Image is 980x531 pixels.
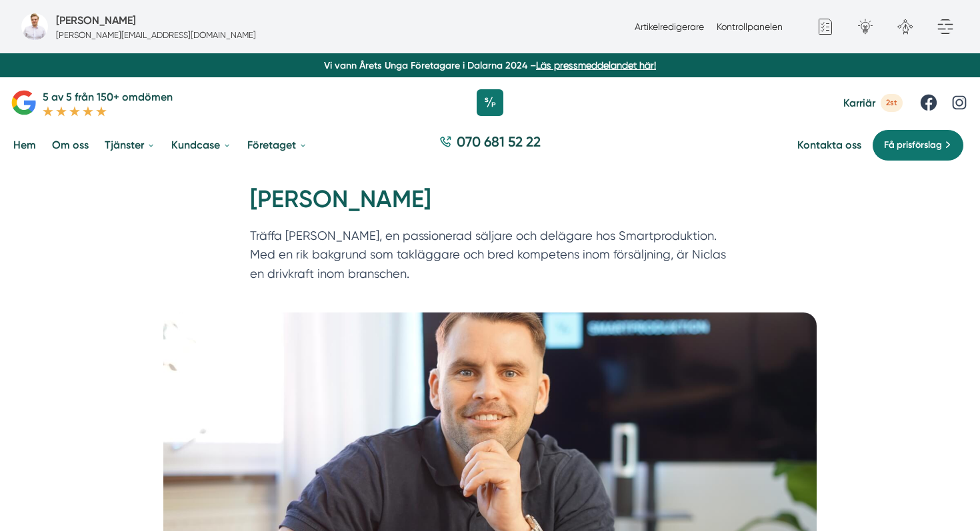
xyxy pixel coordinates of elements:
[11,128,39,162] a: Hem
[245,128,310,162] a: Företaget
[872,129,964,161] a: Få prisförslag
[797,139,861,151] a: Kontakta oss
[56,12,136,29] h5: Administratör
[881,94,903,112] span: 2st
[250,227,730,290] p: Träffa [PERSON_NAME], en passionerad säljare och delägare hos Smartproduktion. Med en rik bakgrun...
[49,128,91,162] a: Om oss
[102,128,158,162] a: Tjänster
[21,13,48,40] img: foretagsbild-pa-smartproduktion-en-webbyraer-i-dalarnas-lan.jpg
[5,59,975,72] p: Vi vann Årets Unga Företagare i Dalarna 2024 –
[56,29,256,41] p: [PERSON_NAME][EMAIL_ADDRESS][DOMAIN_NAME]
[169,128,234,162] a: Kundcase
[843,97,875,109] span: Karriär
[43,89,173,105] p: 5 av 5 från 150+ omdömen
[536,60,656,71] a: Läs pressmeddelandet här!
[884,138,942,153] span: Få prisförslag
[843,94,903,112] a: Karriär 2st
[434,132,546,158] a: 070 681 52 22
[457,132,541,151] span: 070 681 52 22
[250,183,730,227] h1: [PERSON_NAME]
[717,21,783,32] a: Kontrollpanelen
[635,21,704,32] a: Artikelredigerare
